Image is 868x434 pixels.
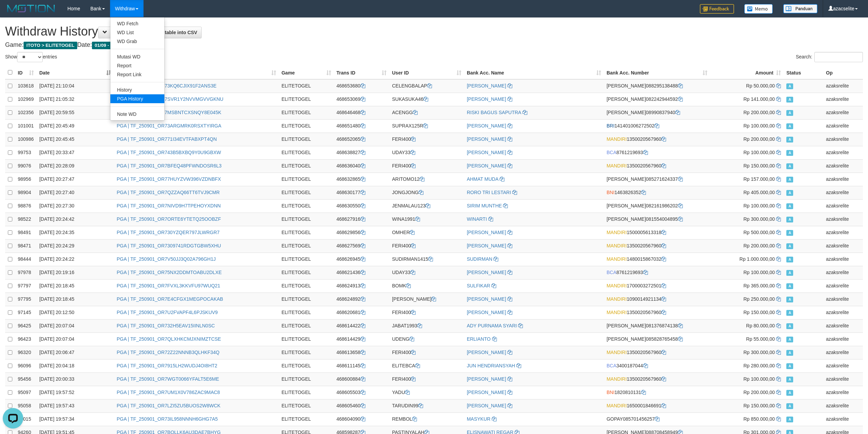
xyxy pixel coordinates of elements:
[389,66,464,79] th: User ID: activate to sort column ascending
[467,310,506,315] a: [PERSON_NAME]
[279,146,334,159] td: ELITETOGEL
[786,243,793,249] span: Approved - Marked by azaksrelite
[746,83,775,89] span: Rp 50.000,00
[467,363,515,368] a: JUN HENDRIANSYAH
[743,96,775,102] span: Rp 141.000,00
[700,4,734,14] img: Feedback.jpg
[467,256,492,262] a: SUDIRMAN
[823,79,863,93] td: azaksrelite
[710,66,784,79] th: Amount: activate to sort column ascending
[786,203,793,209] span: Approved - Marked by azaksrelite
[607,336,646,342] span: [PERSON_NAME]
[467,390,506,395] a: [PERSON_NAME]
[467,176,498,182] a: AHMAT MUDA
[117,203,221,208] a: PGA | TF_250901_OR7NIVD9H7TPEHOYXDNN
[15,119,37,133] td: 101001
[607,323,646,328] span: [PERSON_NAME]
[37,146,114,159] td: [DATE] 20:33:47
[607,136,627,142] span: MANDIRI
[823,146,863,159] td: azaksrelite
[604,186,710,199] td: 1463826352
[389,106,464,119] td: ACENGG
[389,226,464,239] td: OMHER
[334,119,390,133] td: 468651480
[786,123,793,129] span: Approved - Marked by azaksrelite
[15,106,37,119] td: 102356
[467,190,511,195] a: RORO TRI LESTARI
[786,230,793,236] span: Approved - Marked by azaksrelite
[467,376,506,382] a: [PERSON_NAME]
[607,270,616,275] span: BCA
[604,146,710,159] td: 8761219693
[823,106,863,119] td: azaksrelite
[783,4,817,13] img: panduan.png
[334,306,390,319] td: 468620681
[467,336,491,342] a: ERLIANTO
[334,159,390,173] td: 468636040
[334,186,390,199] td: 468630177
[823,333,863,346] td: azaksrelite
[823,226,863,239] td: azaksrelite
[823,239,863,253] td: azaksrelite
[15,79,37,93] td: 103618
[743,163,775,168] span: Rp 150.000,00
[467,283,490,288] a: SULFIKAR
[37,119,114,133] td: [DATE] 20:45:49
[389,239,464,253] td: FERI400
[823,199,863,213] td: azaksrelite
[279,213,334,226] td: ELITETOGEL
[37,133,114,146] td: [DATE] 20:45:45
[607,176,646,182] span: [PERSON_NAME]
[37,199,114,213] td: [DATE] 20:27:30
[604,173,710,186] td: 085271624337
[607,150,616,155] span: BCA
[117,390,220,395] a: PGA | TF_250901_OR7UM1X0V786ZAC9MAC8
[117,123,221,128] a: PGA | TF_250901_OR73ARGMRK0RSXTYIRGA
[467,136,506,142] a: [PERSON_NAME]
[743,176,775,182] span: Rp 157.000,00
[110,52,164,61] a: Mutasi WD
[117,323,215,328] a: PGA | TF_250901_OR732H5EAV15IINLN0SC
[117,296,223,302] a: PGA | TF_250901_OR7E4CFGX1MEGPOCAKAB
[117,350,219,355] a: PGA | TF_250901_OR72Z22NNNB3QLHKF34Q
[15,159,37,173] td: 99076
[604,199,710,213] td: 082161986202
[110,70,164,79] a: Report Link
[117,176,221,182] a: PGA | TF_250901_OR77HUYZVW396VZDNBFX
[467,216,487,222] a: WINARTI
[117,243,221,248] a: PGA | TF_250901_OR7309741RDGTGBW5XHU
[823,319,863,333] td: azaksrelite
[279,186,334,199] td: ELITETOGEL
[389,119,464,133] td: SUPRAX125R
[110,61,164,70] a: Report
[334,253,390,266] td: 468626945
[743,310,775,315] span: Rp 150.000,00
[467,123,506,128] a: [PERSON_NAME]
[279,293,334,306] td: ELITETOGEL
[467,323,517,328] a: ADY PURNAMA SYARI
[604,319,710,333] td: 081376874138
[607,216,646,222] span: [PERSON_NAME]
[786,350,793,356] span: Approved - Marked by azaksrelite
[786,257,793,262] span: Approved - Marked by azaksrelite
[743,243,775,248] span: Rp 200.000,00
[279,79,334,93] td: ELITETOGEL
[117,230,219,235] a: PGA | TF_250901_OR730YZQER797JLWRGR7
[15,226,37,239] td: 98491
[786,190,793,196] span: Approved - Marked by azaksrelite
[743,150,775,155] span: Rp 100.000,00
[334,146,390,159] td: 468638827
[607,96,646,102] span: [PERSON_NAME]
[467,96,506,102] a: [PERSON_NAME]
[744,4,773,14] img: Button%20Memo.svg
[24,42,77,49] span: ITOTO > ELITETOGEL
[823,253,863,266] td: azaksrelite
[334,133,390,146] td: 468652065
[334,106,390,119] td: 468646468
[389,146,464,159] td: UDAY33
[334,239,390,253] td: 468627569
[604,79,710,93] td: 088295138488
[334,346,390,359] td: 468613658
[740,256,775,262] span: Rp 1.000.000,00
[823,266,863,279] td: azaksrelite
